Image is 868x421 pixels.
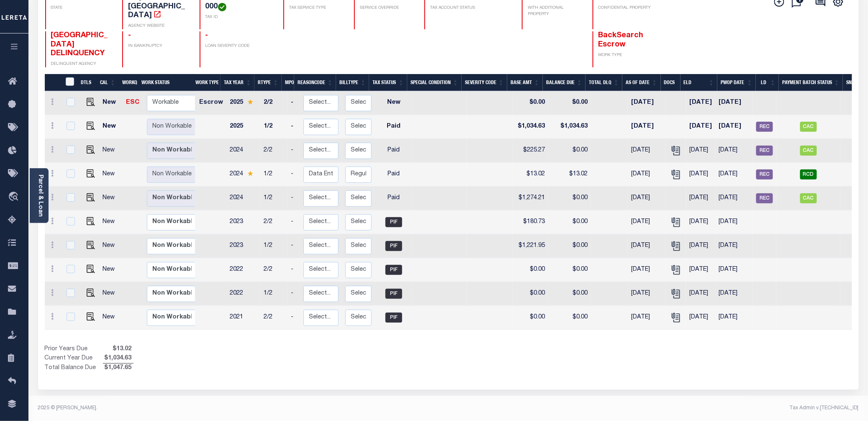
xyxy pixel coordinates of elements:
[369,74,407,91] th: Tax Status: activate to sort column ascending
[260,139,288,163] td: 2/2
[548,306,591,330] td: $0.00
[205,43,274,49] p: LOAN SEVERITY CODE
[548,91,591,115] td: $0.00
[260,210,288,234] td: 2/2
[843,74,868,91] th: SNAP: activate to sort column ascending
[128,43,190,49] p: IN BANKRUPTCY
[119,74,138,91] th: WorkQ
[548,234,591,258] td: $0.00
[628,282,666,306] td: [DATE]
[226,187,260,210] td: 2024
[715,258,753,282] td: [DATE]
[628,115,666,139] td: [DATE]
[289,5,344,11] p: TAX SERVICE TYPE
[385,241,402,251] span: PIF
[715,282,753,306] td: [DATE]
[288,91,300,115] td: -
[61,74,78,91] th: &nbsp;
[288,282,300,306] td: -
[126,100,139,105] a: ESC
[628,139,666,163] td: [DATE]
[686,258,715,282] td: [DATE]
[51,5,113,11] p: STATE
[543,74,586,91] th: Balance Due: activate to sort column ascending
[686,282,715,306] td: [DATE]
[513,258,548,282] td: $0.00
[99,282,122,306] td: New
[99,187,122,210] td: New
[103,354,134,363] span: $1,034.63
[507,74,543,91] th: Base Amt: activate to sort column ascending
[226,115,260,139] td: 2025
[288,139,300,163] td: -
[99,234,122,258] td: New
[260,187,288,210] td: 1/2
[288,115,300,139] td: -
[288,258,300,282] td: -
[800,122,817,132] span: CAC
[226,306,260,330] td: 2021
[628,210,666,234] td: [DATE]
[226,139,260,163] td: 2024
[800,169,817,180] span: RCD
[548,139,591,163] td: $0.00
[103,345,134,354] span: $13.02
[99,306,122,330] td: New
[686,234,715,258] td: [DATE]
[32,404,449,412] div: 2025 © [PERSON_NAME].
[462,74,507,91] th: Severity Code: activate to sort column ascending
[282,74,294,91] th: MPO
[138,74,195,91] th: Work Status
[686,163,715,187] td: [DATE]
[99,258,122,282] td: New
[226,210,260,234] td: 2023
[715,115,753,139] td: [DATE]
[226,163,260,187] td: 2024
[360,5,415,11] p: SERVICE OVERRIDE
[99,163,122,187] td: New
[99,210,122,234] td: New
[717,74,756,91] th: PWOP Date: activate to sort column ascending
[51,32,108,57] span: [GEOGRAPHIC_DATA] DELINQUENCY
[513,91,548,115] td: $0.00
[99,91,122,115] td: New
[226,282,260,306] td: 2022
[37,175,43,217] a: Parcel & Loan
[513,115,548,139] td: $1,034.63
[260,163,288,187] td: 1/2
[430,5,512,11] p: TAX ACCOUNT STATUS
[205,32,208,39] span: -
[45,364,103,373] td: Total Balance Due
[45,345,103,354] td: Prior Years Due
[375,187,413,210] td: Paid
[686,187,715,210] td: [DATE]
[51,61,113,67] p: DELINQUENT AGENCY
[548,258,591,282] td: $0.00
[715,91,753,115] td: [DATE]
[800,195,817,201] a: CAC
[715,210,753,234] td: [DATE]
[45,354,103,363] td: Current Year Due
[800,124,817,130] a: CAC
[8,192,21,203] i: travel_explore
[128,23,190,29] p: AGENCY WEBSITE
[548,210,591,234] td: $0.00
[715,306,753,330] td: [DATE]
[260,282,288,306] td: 1/2
[260,306,288,330] td: 2/2
[45,74,61,91] th: &nbsp;&nbsp;&nbsp;&nbsp;&nbsp;&nbsp;&nbsp;&nbsp;&nbsp;&nbsp;
[247,99,253,105] img: Star.svg
[385,265,402,275] span: PIF
[756,193,773,203] span: REC
[715,234,753,258] td: [DATE]
[628,306,666,330] td: [DATE]
[622,74,661,91] th: As of Date: activate to sort column ascending
[756,146,773,156] span: REC
[528,5,583,18] p: WITH ADDITIONAL PROPERTY
[196,91,226,115] td: Escrow
[715,163,753,187] td: [DATE]
[661,74,681,91] th: Docs
[715,139,753,163] td: [DATE]
[586,74,622,91] th: Total DLQ: activate to sort column ascending
[628,163,666,187] td: [DATE]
